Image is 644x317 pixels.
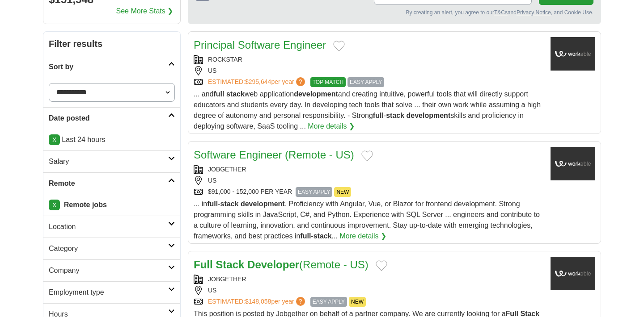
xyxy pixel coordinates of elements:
strong: Remote jobs [64,201,107,209]
a: Principal Software Engineer [194,39,326,51]
strong: development [294,90,338,98]
a: More details ❯ [308,121,355,132]
div: US [194,176,543,185]
a: Salary [43,150,180,172]
div: JOBGETHER [194,165,543,174]
strong: development [241,200,285,208]
h2: Employment type [49,287,168,298]
span: EASY APPLY [310,297,347,307]
strong: full [300,232,311,240]
span: TOP MATCH [310,77,346,87]
p: Last 24 hours [49,134,175,145]
a: Location [43,216,180,238]
a: Remote [43,172,180,194]
strong: Full [194,259,213,271]
a: Employment type [43,281,180,303]
span: NEW [349,297,366,307]
span: ... in - . Proficiency with Angular, Vue, or Blazor for frontend development. Strong programming ... [194,200,540,240]
strong: full [207,200,218,208]
a: ESTIMATED:$295,644per year? [208,77,307,87]
strong: stack [220,200,239,208]
span: $148,058 [245,298,271,305]
div: JOBGETHER [194,275,543,284]
button: Add to favorite jobs [376,260,387,271]
span: EASY APPLY [296,187,332,197]
a: Full Stack Developer(Remote - US) [194,259,369,271]
h2: Company [49,265,168,276]
div: By creating an alert, you agree to our and , and Cookie Use. [195,8,593,17]
a: X [49,134,60,145]
span: ... and web application and creating intuitive, powerful tools that will directly support educato... [194,90,541,130]
a: T&Cs [494,9,508,16]
div: US [194,286,543,295]
a: Privacy Notice [517,9,551,16]
strong: development [407,112,451,119]
strong: stack [314,232,332,240]
h2: Date posted [49,113,168,124]
span: ? [296,77,305,86]
button: Add to favorite jobs [333,41,345,51]
a: Date posted [43,107,180,129]
img: Company logo [551,37,595,71]
h2: Category [49,243,168,254]
strong: stack [226,90,245,98]
a: Category [43,238,180,259]
strong: Stack [216,259,244,271]
a: See More Stats ❯ [116,6,174,17]
button: Add to favorite jobs [361,150,373,161]
span: $295,644 [245,78,271,85]
a: X [49,200,60,210]
span: ? [296,297,305,306]
h2: Remote [49,178,168,189]
img: Company logo [551,257,595,290]
img: Company logo [551,147,595,180]
div: US [194,66,543,75]
h2: Location [49,221,168,232]
div: $91,000 - 152,000 PER YEAR [194,187,543,197]
strong: stack [386,112,404,119]
strong: full [213,90,224,98]
a: ESTIMATED:$148,058per year? [208,297,307,307]
strong: full [373,112,384,119]
h2: Filter results [43,32,180,56]
strong: Developer [247,259,299,271]
h2: Sort by [49,62,168,72]
span: NEW [334,187,351,197]
span: EASY APPLY [347,77,384,87]
a: Sort by [43,56,180,78]
a: More details ❯ [339,231,386,242]
a: Company [43,259,180,281]
h2: Salary [49,156,168,167]
a: Software Engineer (Remote - US) [194,149,354,161]
div: ROCKSTAR [194,55,543,64]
